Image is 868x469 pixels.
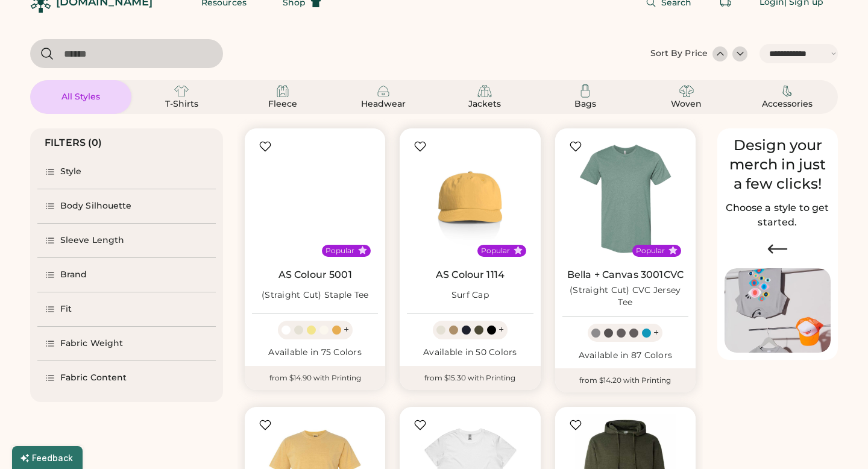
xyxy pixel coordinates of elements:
div: Sort By Price [650,48,708,60]
div: Headwear [356,98,410,110]
div: Fit [60,303,72,315]
div: from $14.20 with Printing [555,368,696,392]
img: AS Colour 5001 (Straight Cut) Staple Tee [252,136,378,262]
img: Jackets Icon [477,84,492,98]
img: AS Colour 1114 Surf Cap [407,136,533,262]
div: from $14.90 with Printing [245,366,385,390]
img: BELLA + CANVAS 3001CVC (Straight Cut) CVC Jersey Tee [562,136,688,262]
img: Bags Icon [578,84,593,98]
div: + [344,323,349,336]
button: Popular Style [514,246,523,255]
div: Body Silhouette [60,200,132,212]
div: (Straight Cut) Staple Tee [262,289,368,301]
div: Available in 50 Colors [407,347,533,359]
h2: Choose a style to get started. [725,201,831,230]
div: Woven [659,98,714,110]
div: Sleeve Length [60,234,124,247]
div: + [653,326,659,339]
a: AS Colour 1114 [436,269,505,281]
div: Available in 87 Colors [562,350,688,362]
div: (Straight Cut) CVC Jersey Tee [562,285,688,309]
a: Bella + Canvas 3001CVC [567,269,684,281]
button: Popular Style [668,246,678,255]
div: Popular [481,246,510,256]
div: Accessories [760,98,814,110]
img: Woven Icon [679,84,694,98]
div: Jackets [458,98,512,110]
div: T-Shirts [154,98,209,110]
div: Available in 75 Colors [252,347,378,359]
div: Surf Cap [451,289,489,301]
div: Fabric Weight [60,338,123,350]
div: FILTERS (0) [45,136,102,150]
div: Design your merch in just a few clicks! [725,136,831,194]
div: Brand [60,269,87,281]
div: All Styles [54,91,108,103]
img: Image of Lisa Congdon Eye Print on T-Shirt and Hat [725,268,831,353]
img: Headwear Icon [376,84,391,98]
div: Fabric Content [60,372,127,384]
div: Popular [636,246,665,256]
div: Fleece [256,98,310,110]
button: Popular Style [358,246,367,255]
img: Fleece Icon [275,84,290,98]
div: Popular [325,246,354,256]
div: from $15.30 with Printing [400,366,540,390]
a: AS Colour 5001 [278,269,352,281]
div: Style [60,166,82,178]
iframe: Front Chat [811,415,863,467]
img: Accessories Icon [780,84,794,98]
div: Bags [558,98,612,110]
div: + [498,323,504,336]
img: T-Shirts Icon [174,84,189,98]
